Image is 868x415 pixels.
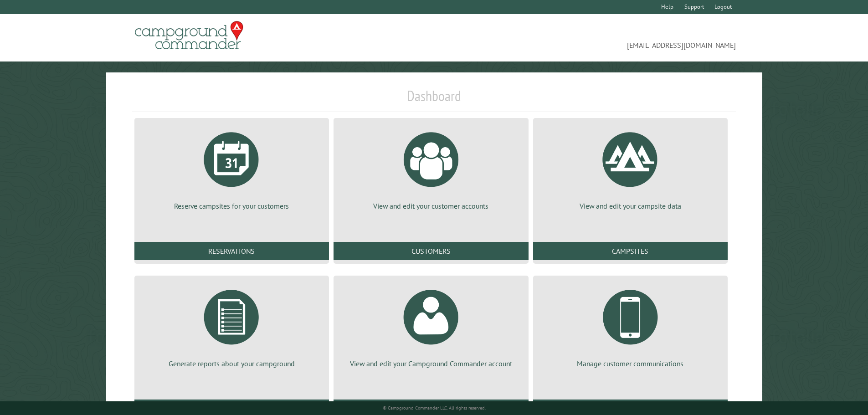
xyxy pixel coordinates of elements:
[132,18,246,53] img: Campground Commander
[544,125,717,211] a: View and edit your campsite data
[134,242,329,260] a: Reservations
[383,405,486,411] small: © Campground Commander LLC. All rights reserved.
[544,359,717,369] p: Manage customer communications
[132,87,736,112] h1: Dashboard
[434,25,736,51] span: [EMAIL_ADDRESS][DOMAIN_NAME]
[344,201,517,211] p: View and edit your customer accounts
[145,125,318,211] a: Reserve campsites for your customers
[145,359,318,369] p: Generate reports about your campground
[344,359,517,369] p: View and edit your Campground Commander account
[145,201,318,211] p: Reserve campsites for your customers
[344,125,517,211] a: View and edit your customer accounts
[544,201,717,211] p: View and edit your campsite data
[334,242,528,260] a: Customers
[533,242,728,260] a: Campsites
[544,283,717,369] a: Manage customer communications
[145,283,318,369] a: Generate reports about your campground
[344,283,517,369] a: View and edit your Campground Commander account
